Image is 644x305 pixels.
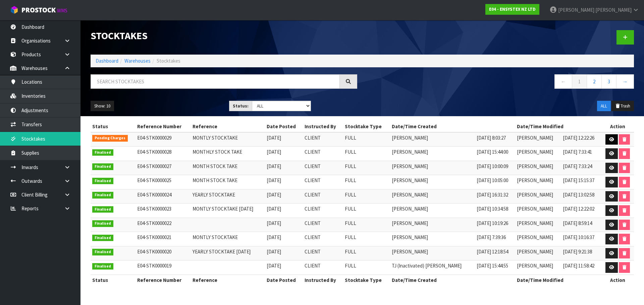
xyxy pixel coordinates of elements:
th: Action [602,275,634,285]
h1: Stocktakes [91,30,357,41]
span: [DATE] [267,220,281,226]
th: Instructed By [303,275,343,285]
span: [DATE] 10:19:26 [477,220,508,226]
th: Status [91,275,136,285]
span: CLIENT [305,220,321,226]
span: [PERSON_NAME] [517,234,553,240]
span: E04-STK0000025 [137,177,171,183]
span: [DATE] 7:33:24 [563,163,592,169]
button: Trash [611,101,634,111]
span: FULL [345,234,356,240]
span: [DATE] 7:33:41 [563,149,592,155]
span: FULL [345,149,356,155]
span: CLIENT [305,135,321,141]
span: [PERSON_NAME] [517,220,553,226]
span: [PERSON_NAME] [517,177,553,183]
a: 1 [572,74,587,89]
span: Finalised [92,249,113,255]
th: Reference [191,275,265,285]
span: [PERSON_NAME] [392,149,428,155]
span: [DATE] [267,234,281,240]
span: [DATE] 11:58:42 [563,262,594,269]
th: Reference [191,121,265,132]
span: [DATE] 15:44:55 [477,262,508,269]
span: E04-STK0000029 [137,135,171,141]
span: [DATE] 10:34:58 [477,206,508,212]
span: FULL [345,220,356,226]
span: Finalised [92,163,113,170]
span: [DATE] 13:02:58 [563,192,594,198]
a: → [616,74,634,89]
span: [DATE] [267,206,281,212]
th: Reference Number [136,121,191,132]
span: E04-STK0000024 [137,192,171,198]
a: Warehouses [124,58,151,64]
span: [DATE] [267,262,281,269]
span: MONTLY STOCKTAKE [193,135,238,141]
span: MONTH STOCK TAKE [193,163,237,169]
span: MONTLY STOCKTAKE [193,234,238,240]
span: [PERSON_NAME] [517,135,553,141]
span: E04-STK0000021 [137,234,171,240]
span: Finalised [92,263,113,270]
button: ALL [597,101,611,111]
span: E04-STK0000022 [137,220,171,226]
span: MONTHLY STOCK TAKE [193,149,242,155]
span: [PERSON_NAME] [392,248,428,255]
span: [PERSON_NAME] [392,192,428,198]
span: CLIENT [305,234,321,240]
span: CLIENT [305,177,321,183]
span: FULL [345,248,356,255]
span: E04-STK0000027 [137,163,171,169]
span: E04-STK0000019 [137,262,171,269]
span: E04-STK0000028 [137,149,171,155]
span: [DATE] [267,163,281,169]
span: [DATE] [267,177,281,183]
span: Finalised [92,235,113,241]
span: [DATE] 15:44:00 [477,149,508,155]
span: Finalised [92,220,113,227]
a: ← [554,74,572,89]
span: [PERSON_NAME] [392,220,428,226]
th: Reference Number [136,275,191,285]
input: Search stocktakes [91,74,340,89]
th: Date/Time Modified [515,121,602,132]
span: [DATE] 8:03:27 [477,135,506,141]
th: Date/Time Modified [515,275,602,285]
span: YEARLY STOCKTAKE [193,192,235,198]
span: [DATE] 10:16:37 [563,234,594,240]
span: [DATE] 8:59:14 [563,220,592,226]
span: ProStock [21,6,56,14]
span: [PERSON_NAME] [392,234,428,240]
span: CLIENT [305,206,321,212]
span: E04-STK0000020 [137,248,171,255]
span: [PERSON_NAME] [558,7,594,13]
nav: Page navigation [367,74,634,91]
span: FULL [345,135,356,141]
span: Finalised [92,206,113,213]
span: [DATE] 16:31:32 [477,192,508,198]
span: [DATE] 15:15:37 [563,177,594,183]
th: Date Posted [265,121,303,132]
a: Dashboard [96,58,118,64]
th: Instructed By [303,121,343,132]
span: Finalised [92,149,113,156]
span: [DATE] [267,192,281,198]
th: Date/Time Created [390,121,516,132]
span: MONTLY STOCKTAKE [DATE] [193,206,253,212]
span: TJ (Inactivated) [PERSON_NAME] [392,262,462,269]
span: FULL [345,177,356,183]
span: Finalised [92,178,113,184]
a: E04 - ENSYSTEX NZ LTD [485,4,539,15]
span: [DATE] 7:39:36 [477,234,506,240]
span: CLIENT [305,262,321,269]
span: Pending Charges [92,135,128,142]
span: [DATE] 10:00:09 [477,163,508,169]
span: [PERSON_NAME] [392,163,428,169]
strong: Status: [233,103,249,109]
img: cube-alt.png [10,6,18,14]
span: FULL [345,192,356,198]
th: Action [602,121,634,132]
button: Show: 10 [91,101,114,111]
span: Stocktakes [157,58,180,64]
